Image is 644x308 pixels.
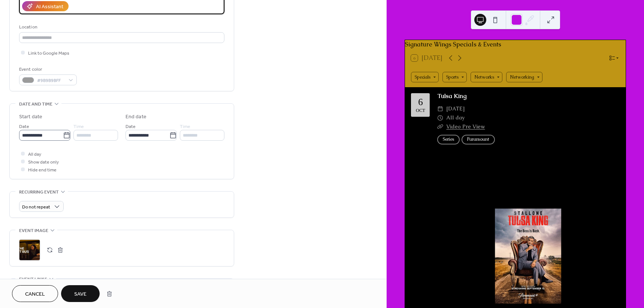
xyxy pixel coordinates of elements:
[418,97,423,107] div: 6
[437,113,443,122] div: ​
[61,285,100,302] button: Save
[19,23,223,31] div: Location
[180,123,190,131] span: Time
[126,123,136,131] span: Date
[126,113,146,121] div: End date
[405,40,626,49] div: Signature Wings Specials & Events
[19,240,40,260] div: ;
[25,290,45,298] span: Cancel
[19,113,42,121] div: Start date
[22,1,69,11] button: AI Assistant
[437,92,467,100] a: Tulsa King
[28,150,41,158] span: All day
[73,123,84,131] span: Time
[22,203,50,211] span: Do not repeat
[28,166,57,174] span: Hide end time
[416,108,425,113] div: Oct
[12,285,58,302] button: Cancel
[19,123,29,131] span: Date
[437,122,443,131] div: ​
[19,65,75,73] div: Event color
[446,104,465,113] span: [DATE]
[37,77,65,85] span: #9B9B9BFF
[36,3,63,11] div: AI Assistant
[446,123,485,130] a: Video Pre View
[19,100,52,108] span: Date and time
[28,49,69,57] span: Link to Google Maps
[437,104,443,113] div: ​
[28,158,59,166] span: Show date only
[446,113,465,122] span: All day
[19,227,48,235] span: Event image
[19,275,47,283] span: Event links
[74,290,87,298] span: Save
[19,188,59,196] span: Recurring event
